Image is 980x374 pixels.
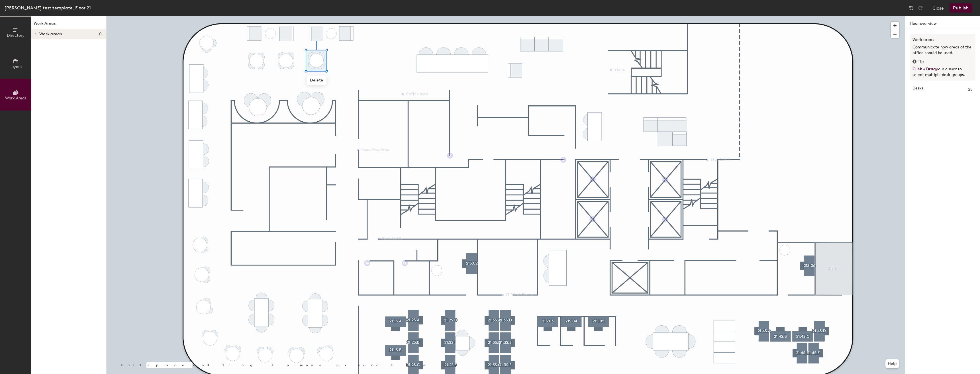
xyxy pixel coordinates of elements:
strong: Desks [912,86,923,93]
p: your cursor to select multiple desk groups. [912,66,973,78]
div: [PERSON_NAME] test template, Floor 21 [5,4,91,11]
img: Undo [908,5,914,11]
img: Redo [918,5,923,11]
span: 0 [99,32,102,36]
span: Work Areas [5,96,26,101]
button: Help [885,359,899,368]
span: Work areas [39,32,62,36]
h3: Work areas [912,37,973,43]
div: Tip [912,59,973,65]
span: Delete [307,75,326,85]
span: Layout [9,64,22,69]
span: Click + Drag [912,67,936,71]
h1: Work Areas [31,21,106,29]
button: Close [932,3,944,13]
button: Publish [950,3,972,13]
span: Directory [7,33,24,38]
span: 25 [968,86,973,93]
p: Communicate how areas of the office should be used. [912,44,973,56]
h1: Floor overview [905,16,980,29]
